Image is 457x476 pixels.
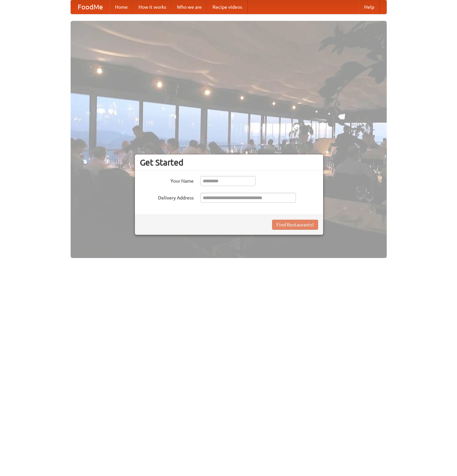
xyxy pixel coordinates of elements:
[207,0,247,14] a: Recipe videos
[110,0,133,14] a: Home
[133,0,172,14] a: How it works
[140,193,194,201] label: Delivery Address
[140,157,318,168] h3: Get Started
[71,0,110,14] a: FoodMe
[272,220,318,230] button: Find Restaurants!
[359,0,380,14] a: Help
[172,0,207,14] a: Who we are
[140,176,194,184] label: Your Name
